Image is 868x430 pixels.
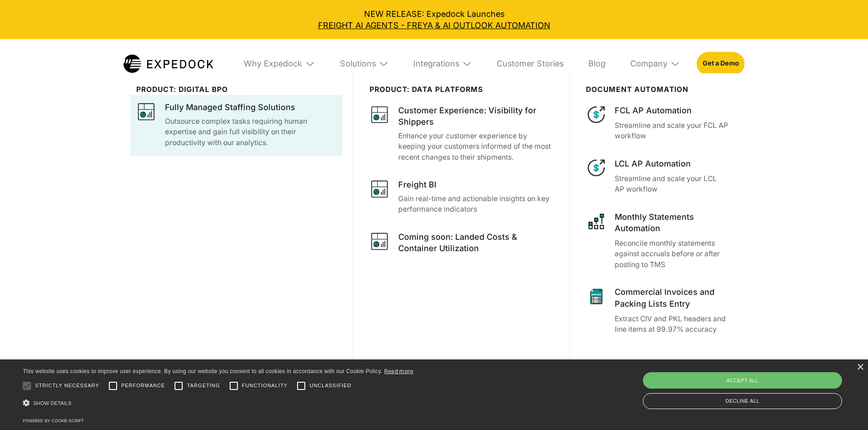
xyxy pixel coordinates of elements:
[615,120,732,142] p: Streamline and scale your FCL AP workflow
[615,286,732,309] div: Commercial Invoices and Packing Lists Entry
[121,382,165,390] span: Performance
[615,314,732,335] p: Extract CIV and PKL headers and line items at 99.97% accuracy
[35,382,99,390] span: Strictly necessary
[398,193,553,215] p: Gain real-time and actionable insights on key performance indicators
[398,131,553,163] p: Enhance your customer experience by keeping your customers informed of the most recent changes to...
[630,59,668,69] div: Company
[586,105,732,142] a: FCL AP AutomationStreamline and scale your FCL AP workflow
[340,59,376,69] div: Solutions
[370,86,553,94] div: PRODUCT: data platforms
[586,86,732,94] div: document automation
[23,418,84,423] a: Powered by cookie-script
[236,39,323,88] div: Why Expedock
[622,39,688,88] div: Company
[370,105,553,163] a: Customer Experience: Visibility for ShippersEnhance your customer experience by keeping your cust...
[8,8,860,31] div: NEW RELEASE: Expedock Launches
[615,238,732,270] p: Reconcile monthly statements against accruals before or after posting to TMS
[643,393,842,409] div: Decline all
[615,173,732,195] p: Streamline and scale your LCL AP workflow
[165,116,337,148] p: Outsource complex tasks requiring human expertise and gain full visibility on their productivity ...
[398,179,437,190] div: Freight BI
[309,382,351,390] span: Unclassified
[23,396,414,410] div: Show details
[405,39,480,88] div: Integrations
[165,101,295,113] div: Fully Managed Staffing Solutions
[586,158,732,195] a: LCL AP AutomationStreamline and scale your LCL AP workflow
[488,39,572,88] a: Customer Stories
[136,86,336,94] div: product: digital bpo
[8,20,860,31] a: FREIGHT AI AGENTS - FREYA & AI OUTLOOK AUTOMATION
[242,382,288,390] span: Functionality
[643,372,842,389] div: Accept all
[697,52,745,76] a: Get a Demo
[398,105,553,127] div: Customer Experience: Visibility for Shippers
[615,211,732,234] div: Monthly Statements Automation
[615,158,732,169] div: LCL AP Automation
[716,332,868,430] iframe: Chat Widget
[586,211,732,270] a: Monthly Statements AutomationReconcile monthly statements against accruals before or after postin...
[136,101,336,148] a: Fully Managed Staffing SolutionsOutsource complex tasks requiring human expertise and gain full v...
[615,105,732,116] div: FCL AP Automation
[586,286,732,334] a: Commercial Invoices and Packing Lists EntryExtract CIV and PKL headers and line items at 99.97% a...
[33,400,72,406] span: Show details
[580,39,614,88] a: Blog
[370,179,553,215] a: Freight BIGain real-time and actionable insights on key performance indicators
[384,368,414,374] a: Read more
[244,59,302,69] div: Why Expedock
[23,368,382,374] span: This website uses cookies to improve user experience. By using our website you consent to all coo...
[370,231,553,257] a: Coming soon: Landed Costs & Container Utilization
[332,39,397,88] div: Solutions
[187,382,220,390] span: Targeting
[413,59,459,69] div: Integrations
[398,231,553,254] div: Coming soon: Landed Costs & Container Utilization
